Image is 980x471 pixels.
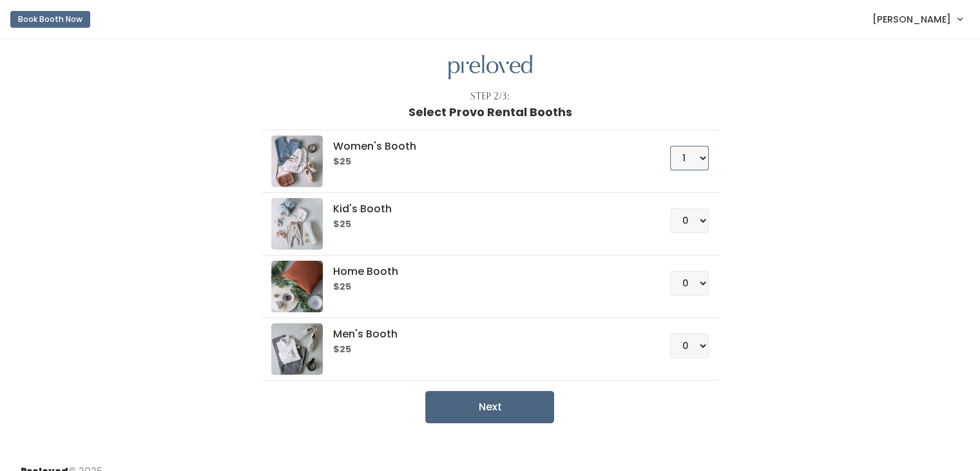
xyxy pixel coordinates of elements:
[271,261,323,312] img: preloved logo
[333,219,639,230] h6: $25
[271,135,323,187] img: preloved logo
[10,11,90,28] button: Book Booth Now
[872,12,951,26] span: [PERSON_NAME]
[333,328,639,340] h5: Men's Booth
[333,282,639,292] h6: $25
[333,345,639,355] h6: $25
[333,141,639,152] h5: Women's Booth
[470,90,510,103] div: Step 2/3:
[333,203,639,215] h5: Kid's Booth
[860,5,975,33] a: [PERSON_NAME]
[271,198,323,250] img: preloved logo
[448,55,532,80] img: preloved logo
[425,391,554,423] button: Next
[333,157,639,167] h6: $25
[408,106,572,119] h1: Select Provo Rental Booths
[10,5,90,34] a: Book Booth Now
[333,266,639,277] h5: Home Booth
[271,323,323,375] img: preloved logo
